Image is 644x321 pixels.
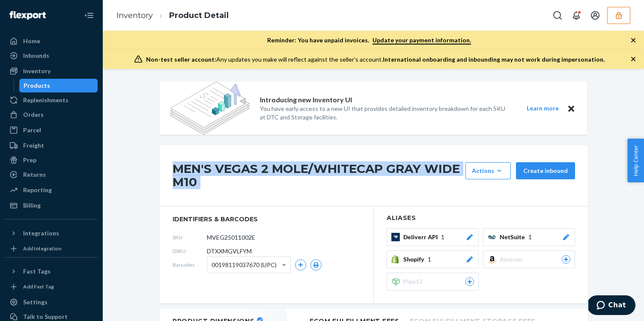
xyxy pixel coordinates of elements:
p: Reminder: You have unpaid invoices. [267,36,471,45]
a: Returns [5,168,98,181]
div: Integrations [23,229,59,238]
span: Pipe17 [403,277,426,286]
button: Open account menu [587,7,604,24]
button: Create inbound [516,162,575,179]
div: Add Fast Tag [23,283,54,290]
button: Pipe17 [387,273,479,291]
a: Parcel [5,123,98,137]
span: DSKU [173,247,207,255]
div: Add Integration [23,245,61,252]
div: Replenishments [23,96,69,104]
button: Actions [465,162,511,179]
span: NetSuite [500,233,528,241]
a: Billing [5,199,98,212]
span: Shopify [403,255,428,264]
div: Prep [23,156,36,164]
p: You have early access to a new UI that provides detailed inventory breakdown for each SKU at DTC ... [260,104,511,122]
span: DTXXMGVLFYM [207,247,252,256]
span: Deliverr API [403,233,441,241]
button: Help Center [627,139,644,182]
span: 1 [441,233,444,241]
span: Non-test seller account: [146,56,216,63]
div: Inbounds [23,51,49,60]
span: Amazon [500,255,526,264]
div: Billing [23,201,41,210]
button: Shopify1 [387,250,479,268]
div: Inventory [23,67,51,75]
h1: MEN'S VEGAS 2 MOLE/WHITECAP GRAY WIDE M10 [173,162,461,189]
button: Integrations [5,226,98,240]
div: Returns [23,170,46,179]
span: Barcodes [173,261,207,268]
div: Reporting [23,186,52,194]
div: Actions [472,166,504,175]
a: Inventory [5,64,98,78]
a: Orders [5,108,98,122]
a: Settings [5,295,98,309]
a: Product Detail [169,11,229,20]
p: Introducing new Inventory UI [260,95,352,105]
ol: breadcrumbs [110,3,236,28]
a: Inventory [116,11,153,20]
div: Settings [23,298,48,306]
a: Update your payment information. [373,36,471,45]
div: Talk to Support [23,312,68,321]
button: Close [566,103,577,114]
a: Prep [5,153,98,167]
span: identifiers & barcodes [173,215,361,223]
div: Orders [23,110,44,119]
h2: Aliases [387,215,575,221]
button: Open notifications [568,7,585,24]
button: Fast Tags [5,265,98,278]
div: Fast Tags [23,267,51,276]
button: Close Navigation [80,7,98,24]
iframe: Opens a widget where you can chat to one of our agents [588,295,635,317]
a: Add Fast Tag [5,282,98,292]
div: Freight [23,141,44,150]
button: Amazon [483,250,575,268]
span: International onboarding and inbounding may not work during impersonation. [383,56,605,63]
a: Inbounds [5,49,98,62]
div: Products [24,81,50,90]
a: Add Integration [5,244,98,254]
span: SKU [173,234,207,241]
button: Deliverr API1 [387,228,479,246]
span: 00198119037670 (UPC) [212,258,277,272]
a: Reporting [5,183,98,197]
a: Replenishments [5,93,98,107]
button: NetSuite1 [483,228,575,246]
img: Flexport logo [9,11,46,20]
button: Open Search Box [549,7,566,24]
span: 1 [528,233,532,241]
div: Home [23,37,40,45]
a: Freight [5,139,98,152]
button: Learn more [521,103,564,114]
a: Home [5,34,98,48]
div: Parcel [23,126,41,134]
span: 1 [428,255,431,264]
img: new-reports-banner-icon.82668bd98b6a51aee86340f2a7b77ae3.png [170,82,250,135]
a: Products [19,79,98,92]
div: Any updates you make will reflect against the seller's account. [146,55,605,64]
